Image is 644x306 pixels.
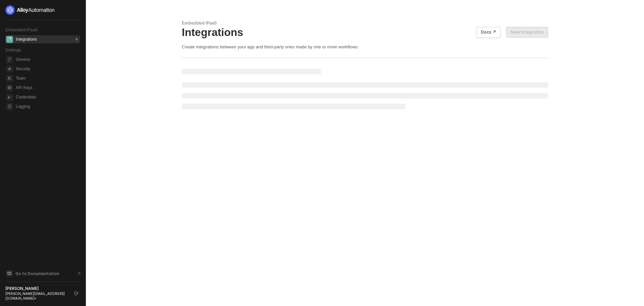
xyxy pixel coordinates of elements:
span: api-key [6,84,13,91]
span: security [6,65,13,73]
img: logo [5,5,55,15]
span: Settings [5,47,21,52]
div: 0 [74,37,79,42]
div: Create integrations between your app and third-party ones made by one or more workflows. [182,44,548,50]
button: New Integration [506,27,548,38]
span: logout [74,291,78,295]
div: [PERSON_NAME] [5,286,68,291]
span: Logging [16,102,79,111]
span: integrations [6,36,13,43]
span: API Keys [16,84,79,92]
span: Go to Documentation [15,271,59,276]
a: Knowledge Base [5,269,80,277]
div: Integrations [182,26,548,39]
span: Team [16,74,79,82]
span: general [6,56,13,63]
span: General [16,55,79,63]
span: credentials [6,94,13,101]
span: team [6,75,13,82]
div: Integrations [16,37,37,42]
span: Security [16,65,79,73]
span: Embedded iPaaS [5,27,38,32]
div: Embedded iPaaS [182,20,548,26]
a: logo [5,5,80,15]
span: documentation [6,270,13,277]
div: Docs ↗ [481,30,496,35]
span: Credentials [16,93,79,101]
button: Docs ↗ [477,27,500,38]
span: document-arrow [75,270,82,277]
span: logging [6,103,13,110]
div: [PERSON_NAME][EMAIL_ADDRESS][DOMAIN_NAME] • [5,291,68,301]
